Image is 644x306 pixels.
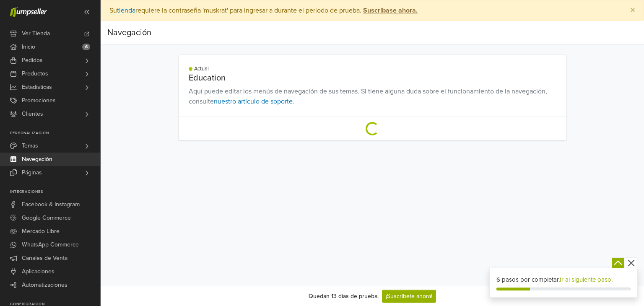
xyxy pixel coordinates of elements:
p: Aquí puede editar los menús de navegación de sus temas. Si tiene alguna duda sobre el funcionamie... [189,86,556,106]
a: Suscríbase ahora. [361,6,418,15]
span: Facebook & Instagram [22,198,80,211]
a: ¡Suscríbete ahora! [382,290,436,303]
span: Estadísticas [22,80,52,94]
span: Automatizaciones [22,278,68,292]
div: Quedan 13 días de prueba. [309,292,379,301]
small: Actual [194,65,209,73]
a: nuestro artículo de soporte [214,97,293,106]
a: tienda [117,6,135,15]
span: Productos [22,67,48,80]
h5: Education [189,73,556,83]
span: WhatsApp Commerce [22,238,79,252]
a: Ir al siguiente paso. [560,276,613,283]
button: Close [622,0,644,21]
span: Temas [22,139,38,153]
span: × [630,4,635,16]
span: Canales de Venta [22,252,68,265]
p: Personalización [10,131,100,136]
span: Pedidos [22,54,43,67]
div: Navegación [107,24,151,41]
span: Google Commerce [22,211,71,225]
div: 6 pasos por completar. [496,275,631,285]
span: Inicio [22,40,35,54]
span: Páginas [22,166,42,179]
span: Navegación [22,153,52,166]
span: 6 [82,44,90,50]
span: Aplicaciones [22,265,55,278]
span: Mercado Libre [22,225,60,238]
span: Clientes [22,107,43,121]
span: Promociones [22,94,56,107]
strong: Suscríbase ahora. [363,6,418,15]
p: Integraciones [10,189,100,194]
span: Ver Tienda [22,27,50,40]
